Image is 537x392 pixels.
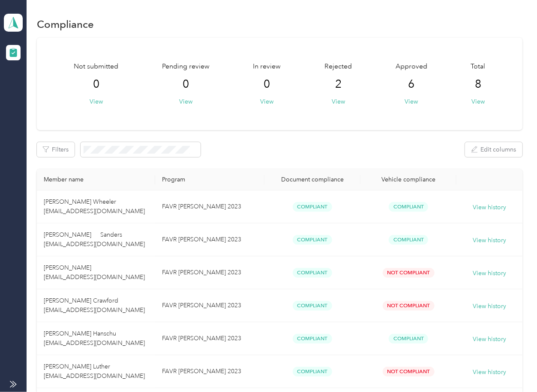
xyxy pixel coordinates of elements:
td: FAVR EE Ward 2023 [155,355,264,388]
button: View [332,97,345,106]
button: View history [473,269,506,278]
span: [PERSON_NAME] Sanders [EMAIL_ADDRESS][DOMAIN_NAME] [44,231,145,248]
span: Not Compliant [383,268,435,278]
button: View history [473,236,506,245]
button: View history [473,203,506,212]
th: Member name [37,169,155,190]
span: Pending review [162,62,210,72]
span: 0 [264,77,270,91]
span: 8 [475,77,481,91]
span: Compliant [293,334,332,344]
span: [PERSON_NAME] Crawford [EMAIL_ADDRESS][DOMAIN_NAME] [44,297,145,314]
div: Vehicle compliance [367,176,450,183]
td: FAVR EE Ward 2023 [155,289,264,322]
button: View [261,97,274,106]
button: View [471,97,485,106]
button: Filters [37,142,75,157]
button: Edit columns [465,142,522,157]
h1: Compliance [37,20,94,29]
button: View [179,97,192,106]
span: [PERSON_NAME] [EMAIL_ADDRESS][DOMAIN_NAME] [44,264,145,281]
button: View history [473,335,506,344]
span: Compliant [389,235,428,245]
span: Not Compliant [383,301,435,311]
span: Compliant [293,202,332,212]
span: [PERSON_NAME] Hanschu [EMAIL_ADDRESS][DOMAIN_NAME] [44,330,145,347]
span: 0 [183,77,189,91]
span: Compliant [293,367,332,377]
div: Document compliance [271,176,354,183]
span: In review [253,62,281,72]
iframe: Everlance-gr Chat Button Frame [489,344,537,392]
span: Compliant [389,202,428,212]
th: Program [155,169,264,190]
span: Approved [396,62,427,72]
span: 2 [335,77,342,91]
td: FAVR EE Ward 2023 [155,256,264,289]
span: Not Compliant [383,367,435,377]
button: View history [473,368,506,377]
td: FAVR EE Ward 2023 [155,322,264,355]
span: 6 [408,77,414,91]
span: Total [471,62,486,72]
span: Compliant [293,301,332,311]
span: Compliant [293,268,332,278]
td: FAVR EE Ward 2023 [155,190,264,223]
span: Compliant [389,334,428,344]
span: Compliant [293,235,332,245]
span: Rejected [324,62,352,72]
button: View history [473,302,506,311]
span: [PERSON_NAME] Luther [EMAIL_ADDRESS][DOMAIN_NAME] [44,363,145,380]
button: View [405,97,418,106]
td: FAVR EE Ward 2023 [155,223,264,256]
span: [PERSON_NAME] Wheeler [EMAIL_ADDRESS][DOMAIN_NAME] [44,198,145,215]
